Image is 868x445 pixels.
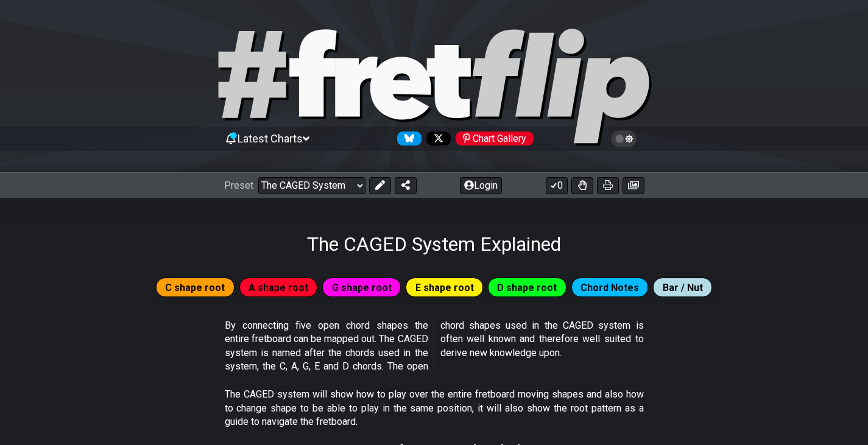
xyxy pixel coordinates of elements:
span: Preset [224,180,253,191]
button: Edit Preset [369,177,391,194]
span: Bar / Nut [663,279,703,296]
p: The CAGED system will show how to play over the entire fretboard moving shapes and also how to ch... [225,388,644,429]
span: C shape root [165,279,225,296]
p: By connecting five open chord shapes the entire fretboard can be mapped out. The CAGED system is ... [225,319,644,374]
button: Share Preset [395,177,417,194]
select: Preset [258,177,365,194]
span: E shape root [415,279,474,296]
button: Print [597,177,619,194]
button: Login [460,177,502,194]
h1: The CAGED System Explained [307,233,561,256]
div: Chart Gallery [456,131,534,145]
a: Follow #fretflip at X [422,131,451,145]
span: Toggle light / dark theme [617,133,631,144]
span: D shape root [497,279,557,296]
span: Chord Notes [580,279,639,296]
span: A shape root [249,279,308,296]
a: #fretflip at Pinterest [451,131,534,145]
button: 0 [546,177,568,194]
button: Create image [623,177,644,194]
span: Latest Charts [238,132,303,145]
a: Follow #fretflip at Bluesky [392,131,422,145]
span: G shape root [332,279,392,296]
button: Toggle Dexterity for all fretkits [571,177,593,194]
